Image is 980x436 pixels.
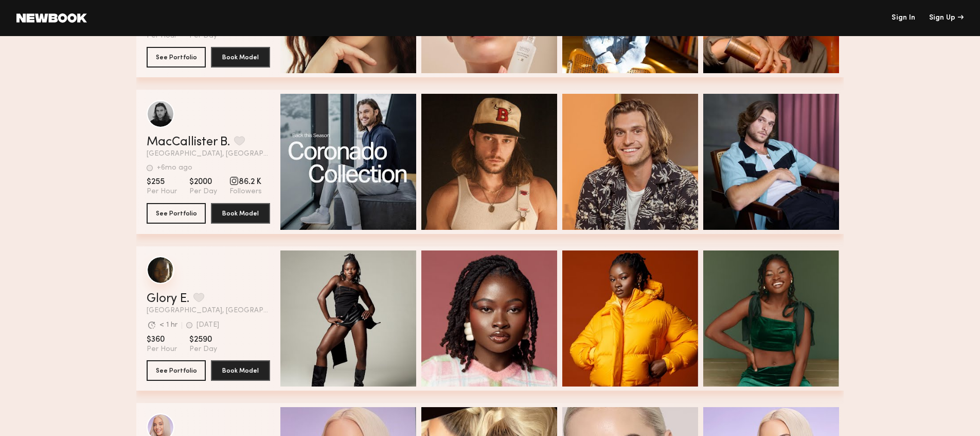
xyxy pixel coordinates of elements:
div: < 1 hr [159,322,177,329]
button: Book Model [211,47,270,68]
span: $360 [147,334,177,345]
a: Glory E. [147,293,189,305]
div: Sign Up [929,14,964,22]
span: $255 [147,177,177,187]
span: Followers [229,187,262,196]
span: $2590 [189,334,217,345]
span: Per Day [189,345,217,354]
div: [DATE] [197,322,219,329]
span: 86.2 K [229,177,262,187]
button: Book Model [211,203,270,224]
span: Per Day [189,187,217,196]
div: +6mo ago [157,164,192,172]
button: Book Model [211,360,270,381]
button: See Portfolio [147,203,206,224]
span: Per Hour [147,345,177,354]
span: [GEOGRAPHIC_DATA], [GEOGRAPHIC_DATA] [147,150,270,158]
a: MacCallister B. [147,136,230,148]
a: Sign In [892,14,915,22]
button: See Portfolio [147,360,206,381]
span: [GEOGRAPHIC_DATA], [GEOGRAPHIC_DATA] [147,307,270,314]
span: Per Hour [147,187,177,196]
span: $2000 [189,177,217,187]
button: See Portfolio [147,47,206,68]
